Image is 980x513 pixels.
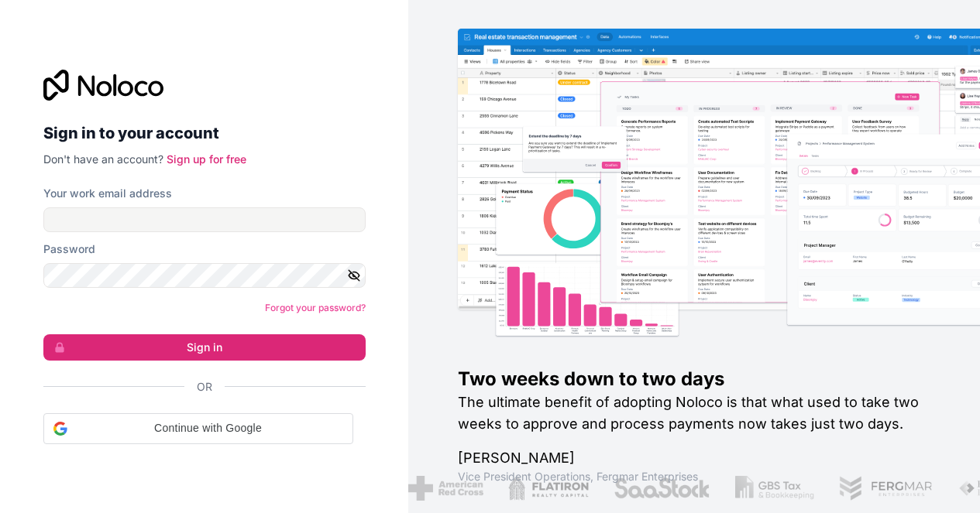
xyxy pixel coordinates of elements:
input: Password [43,263,366,288]
span: Don't have an account? [43,152,163,166]
h2: The ultimate benefit of adopting Noloco is that what used to take two weeks to approve and proces... [458,392,930,435]
img: /assets/saastock-C6Zbiodz.png [614,476,711,501]
button: Sign in [43,334,366,361]
label: Your work email address [43,186,172,201]
img: /assets/american-red-cross-BAupjrZR.png [408,476,483,501]
a: Forgot your password? [265,302,366,313]
label: Password [43,241,95,257]
img: /assets/gbstax-C-GtDUiK.png [735,476,814,501]
h1: Two weeks down to two days [458,367,930,392]
img: /assets/flatiron-C8eUkumj.png [508,476,589,501]
a: Sign up for free [167,152,246,166]
h1: [PERSON_NAME] [458,447,930,469]
span: Continue with Google [74,420,343,436]
img: /assets/fergmar-CudnrXN5.png [839,476,934,501]
div: Continue with Google [43,413,353,444]
span: Or [197,379,212,395]
h2: Sign in to your account [43,119,366,147]
input: Email address [43,207,366,232]
h1: Vice President Operations , Fergmar Enterprises [458,469,930,484]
